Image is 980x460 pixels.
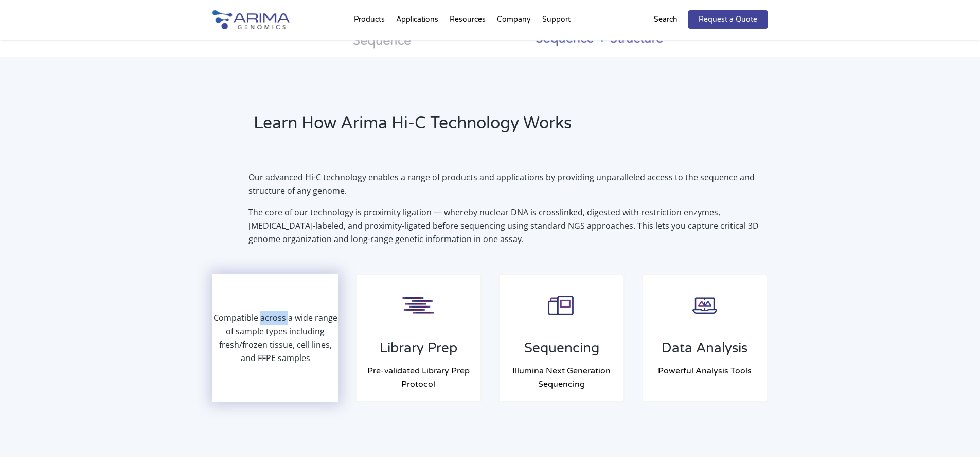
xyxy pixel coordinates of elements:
[510,340,614,364] h3: Sequencing
[248,171,768,206] p: Our advanced Hi-C technology enables a range of products and applications by providing unparallel...
[367,340,471,364] h3: Library Prep
[213,311,338,365] p: Compatible across a wide range of sample types including fresh/frozen tissue, cell lines, and FFP...
[684,285,725,326] img: Data-Analysis-Step_Icon_Arima-Genomics.png
[541,285,582,326] img: Sequencing-Step_Icon_Arima-Genomics.png
[254,112,621,143] h2: Learn How Arima Hi-C Technology Works
[248,206,768,246] p: The core of our technology is proximity ligation — whereby nuclear DNA is crosslinked, digested w...
[510,364,614,391] h4: Illumina Next Generation Sequencing
[653,340,757,364] h3: Data Analysis
[212,10,290,29] img: Arima-Genomics-logo
[367,364,471,391] h4: Pre-validated Library Prep Protocol
[654,13,678,26] p: Search
[653,364,757,378] h4: Powerful Analysis Tools
[398,285,439,326] img: Library-Prep-Step_Icon_Arima-Genomics.png
[688,10,768,29] a: Request a Quote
